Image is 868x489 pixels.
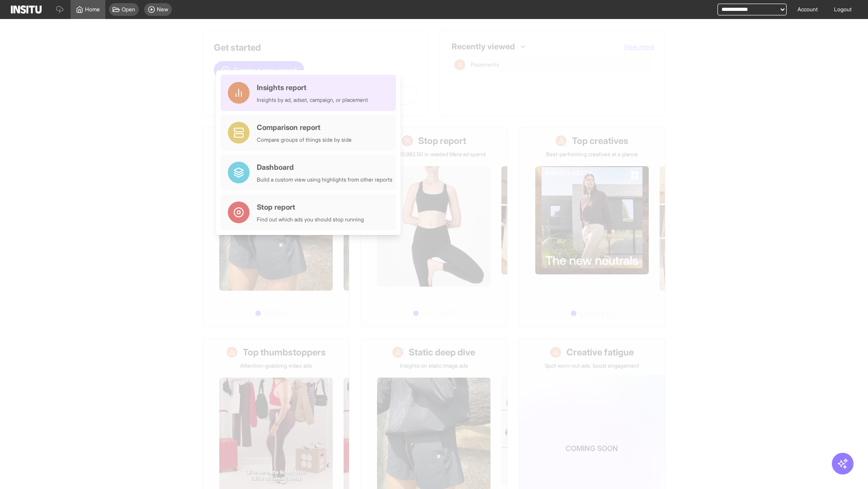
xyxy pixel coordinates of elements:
[85,6,100,13] span: Home
[257,162,392,173] div: Dashboard
[157,6,168,13] span: New
[257,201,364,212] div: Stop report
[257,136,352,144] div: Compare groups of things side by side
[257,176,392,183] div: Build a custom view using highlights from other reports
[122,6,135,13] span: Open
[257,96,368,104] div: Insights by ad, adset, campaign, or placement
[257,122,352,133] div: Comparison report
[257,82,368,93] div: Insights report
[257,216,364,223] div: Find out which ads you should stop running
[11,5,42,14] img: Logo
